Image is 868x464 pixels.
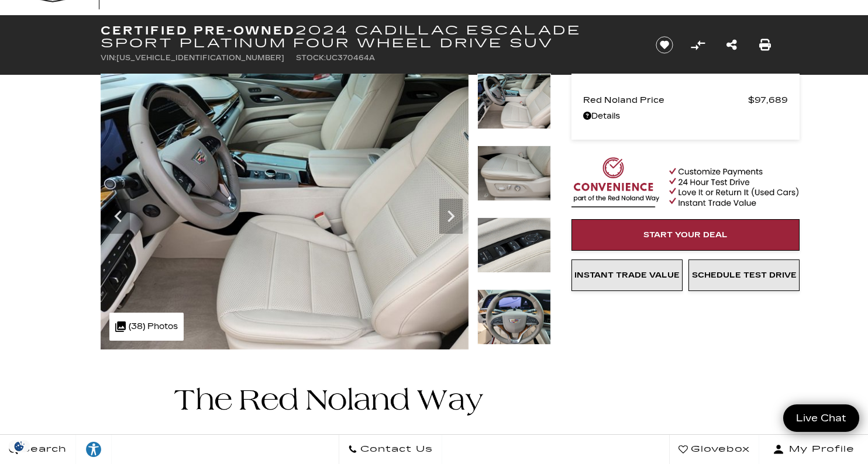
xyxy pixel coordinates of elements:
[101,23,295,37] strong: Certified Pre-Owned
[571,259,683,291] a: Instant Trade Value
[6,440,33,452] section: Click to Open Cookie Consent Modal
[296,54,326,62] span: Stock:
[688,441,750,458] span: Glovebox
[477,146,551,201] img: Certified Used 2024 Radiant Red Tintcoat Cadillac Sport Platinum image 11
[477,74,551,129] img: Certified Used 2024 Radiant Red Tintcoat Cadillac Sport Platinum image 10
[439,199,463,234] div: Next
[357,441,433,458] span: Contact Us
[339,435,442,464] a: Contact Us
[477,217,551,273] img: Certified Used 2024 Radiant Red Tintcoat Cadillac Sport Platinum image 12
[759,37,771,53] a: Print this Certified Pre-Owned 2024 Cadillac Escalade Sport Platinum Four Wheel Drive SUV
[790,411,852,425] span: Live Chat
[76,435,112,464] a: Explore your accessibility options
[101,54,116,62] span: VIN:
[692,271,797,280] span: Schedule Test Drive
[652,36,677,54] button: Save vehicle
[326,54,375,62] span: UC370464A
[583,92,748,108] span: Red Noland Price
[748,92,788,108] span: $97,689
[784,441,855,458] span: My Profile
[101,74,469,349] img: Certified Used 2024 Radiant Red Tintcoat Cadillac Sport Platinum image 10
[571,219,800,251] a: Start Your Deal
[18,441,67,458] span: Search
[76,441,111,458] div: Explore your accessibility options
[759,435,868,464] button: Open user profile menu
[583,108,788,124] a: Details
[109,313,184,341] div: (38) Photos
[6,440,33,452] img: Opt-Out Icon
[669,435,759,464] a: Glovebox
[116,54,284,62] span: [US_VEHICLE_IDENTIFICATION_NUMBER]
[583,92,788,108] a: Red Noland Price $97,689
[689,36,707,54] button: Compare Vehicle
[477,289,551,345] img: Certified Used 2024 Radiant Red Tintcoat Cadillac Sport Platinum image 13
[101,24,636,50] h1: 2024 Cadillac Escalade Sport Platinum Four Wheel Drive SUV
[574,271,680,280] span: Instant Trade Value
[726,37,737,53] a: Share this Certified Pre-Owned 2024 Cadillac Escalade Sport Platinum Four Wheel Drive SUV
[106,199,130,234] div: Previous
[643,230,728,240] span: Start Your Deal
[688,259,800,291] a: Schedule Test Drive
[783,404,859,432] a: Live Chat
